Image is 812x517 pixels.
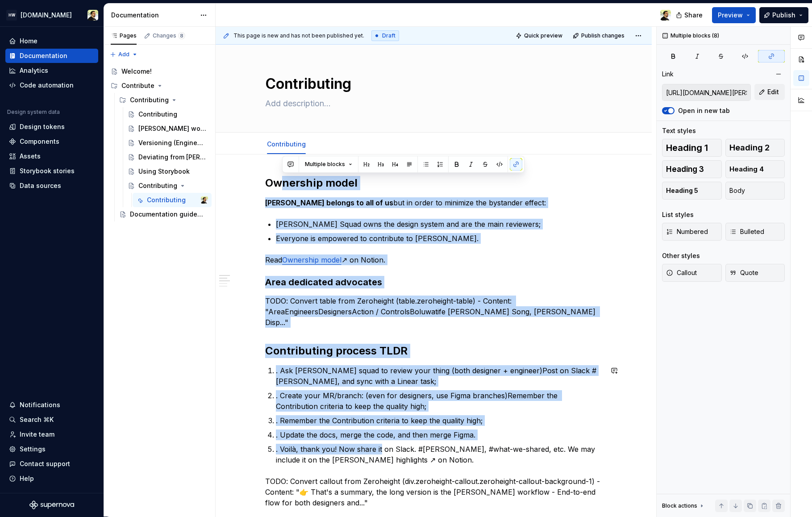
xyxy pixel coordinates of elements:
[5,457,98,471] button: Contact support
[725,139,785,157] button: Heading 2
[725,160,785,178] button: Heading 4
[153,32,185,39] div: Changes
[524,32,562,39] span: Quick preview
[570,29,629,42] button: Publish changes
[265,276,603,288] h3: Area dedicated advocates
[20,51,67,60] div: Documentation
[671,7,708,23] button: Share
[729,227,764,236] span: Bulleted
[124,136,212,150] a: Versioning (Engineering)
[138,124,206,133] div: [PERSON_NAME] workflow
[666,143,708,152] span: Heading 1
[666,227,708,236] span: Numbered
[729,165,764,174] span: Heading 4
[725,223,785,241] button: Bulleted
[662,126,696,135] div: Text styles
[20,459,70,468] div: Contact support
[267,140,306,148] a: Contributing
[759,7,808,23] button: Publish
[666,268,697,277] span: Callout
[725,182,785,200] button: Body
[263,134,309,153] div: Contributing
[133,193,212,207] a: ContributingHonza Toman
[20,430,54,439] div: Invite team
[5,471,98,486] button: Help
[138,110,177,119] div: Contributing
[513,29,566,42] button: Quick preview
[662,70,674,79] div: Link
[87,10,98,21] img: Honza Toman
[662,502,697,509] div: Block actions
[124,107,212,121] a: Contributing
[276,219,603,229] p: [PERSON_NAME] Squad owns the design system and are the main reviewers;
[138,138,206,147] div: Versioning (Engineering)
[130,96,169,104] div: Contributing
[20,122,65,131] div: Design tokens
[116,93,212,107] div: Contributing
[111,11,196,20] div: Documentation
[20,37,37,46] div: Home
[138,153,206,162] div: Deviating from [PERSON_NAME]
[382,32,396,39] span: Draft
[138,167,190,176] div: Using Storybook
[5,164,98,178] a: Storybook stories
[712,7,756,23] button: Preview
[662,251,700,260] div: Other styles
[20,181,61,190] div: Data sources
[662,139,722,157] button: Heading 1
[107,79,212,93] div: Contribute
[265,197,603,208] p: but in order to minimize the bystander effect:
[662,182,722,200] button: Heading 5
[20,137,59,146] div: Components
[138,181,177,190] div: Contributing
[5,398,98,412] button: Notifications
[20,445,46,454] div: Settings
[729,268,758,277] span: Quote
[666,165,704,174] span: Heading 3
[265,476,603,508] p: TODO: Convert callout from Zeroheight (div.zeroheight-callout.zeroheight-callout-background-1) - ...
[718,11,743,20] span: Preview
[772,11,795,20] span: Publish
[729,186,745,195] span: Body
[282,255,341,264] a: Ownership model
[124,179,212,193] a: Contributing
[265,296,603,328] p: TODO: Convert table from Zeroheight (table.zeroheight-table) - Content: "AreaEngineersDesignersAc...
[20,81,74,90] div: Code automation
[20,152,41,161] div: Assets
[107,64,212,221] div: Page tree
[124,150,212,164] a: Deviating from [PERSON_NAME]
[2,5,102,25] button: HW[DOMAIN_NAME]Honza Toman
[20,66,48,75] div: Analytics
[276,429,603,440] p: . Update the docs, merge the code, and then merge Figma.
[5,78,98,92] a: Code automation
[29,500,74,509] svg: Supernova Logo
[178,32,185,39] span: 8
[111,32,137,39] div: Pages
[276,444,603,465] p: . Voilà, thank you! Now share it on Slack. #[PERSON_NAME], #what-we-shared, etc. We may include i...
[660,10,671,21] img: Honza Toman
[5,413,98,427] button: Search ⌘K
[5,34,98,48] a: Home
[116,207,212,221] a: Documentation guidelines
[265,198,393,207] strong: [PERSON_NAME] belongs to all of us
[662,500,705,512] div: Block actions
[6,10,17,21] div: HW
[20,400,60,409] div: Notifications
[107,48,141,61] button: Add
[20,474,34,483] div: Help
[5,63,98,78] a: Analytics
[124,164,212,179] a: Using Storybook
[121,81,154,90] div: Contribute
[5,120,98,134] a: Design tokens
[276,415,603,426] p: . Remember the Contribution criteria to keep the quality high;
[265,344,603,358] h2: Contributing process TLDR
[276,365,603,387] p: . Ask [PERSON_NAME] squad to review your thing (both designer + engineer)Post on Slack #[PERSON_N...
[662,160,722,178] button: Heading 3
[678,106,730,115] label: Open in new tab
[5,427,98,442] a: Invite team
[662,264,722,282] button: Callout
[276,233,603,244] p: Everyone is empowered to contribute to [PERSON_NAME].
[581,32,625,39] span: Publish changes
[121,67,152,76] div: Welcome!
